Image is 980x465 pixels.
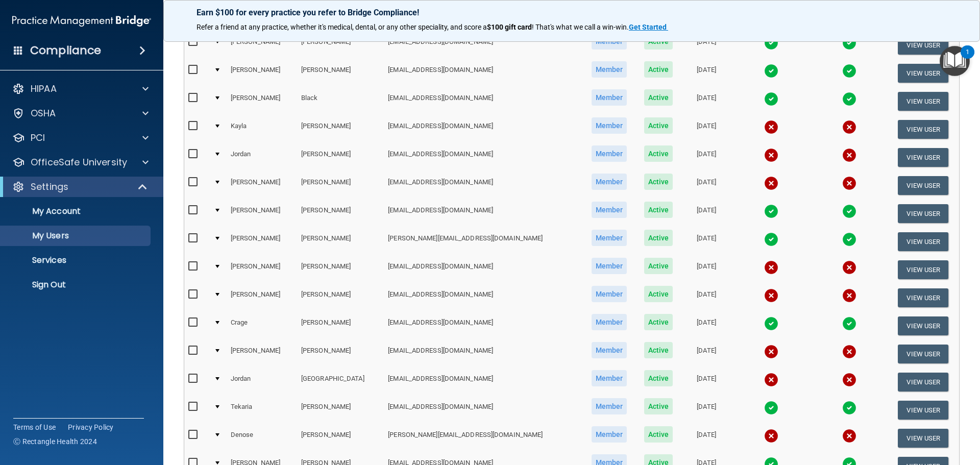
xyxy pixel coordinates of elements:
[384,59,582,87] td: [EMAIL_ADDRESS][DOMAIN_NAME]
[681,59,732,87] td: [DATE]
[644,230,673,246] span: Active
[7,280,146,290] p: Sign Out
[592,202,627,218] span: Member
[227,31,297,59] td: [PERSON_NAME]
[227,340,297,368] td: [PERSON_NAME]
[30,43,101,58] h4: Compliance
[384,87,582,115] td: [EMAIL_ADDRESS][DOMAIN_NAME]
[629,23,667,31] strong: Get Started
[384,312,582,340] td: [EMAIL_ADDRESS][DOMAIN_NAME]
[227,59,297,87] td: [PERSON_NAME]
[227,115,297,143] td: Kayla
[629,23,668,31] a: Get Started
[384,200,582,228] td: [EMAIL_ADDRESS][DOMAIN_NAME]
[297,396,384,424] td: [PERSON_NAME]
[31,107,56,119] p: OSHA
[842,204,856,218] img: tick.e7d51cea.svg
[384,228,582,256] td: [PERSON_NAME][EMAIL_ADDRESS][DOMAIN_NAME]
[898,92,948,111] button: View User
[898,120,948,139] button: View User
[644,342,673,358] span: Active
[297,340,384,368] td: [PERSON_NAME]
[592,426,627,443] span: Member
[764,204,778,218] img: tick.e7d51cea.svg
[644,89,673,106] span: Active
[764,176,778,190] img: cross.ca9f0e7f.svg
[644,258,673,274] span: Active
[898,36,948,55] button: View User
[764,316,778,331] img: tick.e7d51cea.svg
[898,204,948,223] button: View User
[297,31,384,59] td: [PERSON_NAME]
[227,256,297,284] td: [PERSON_NAME]
[898,401,948,420] button: View User
[227,200,297,228] td: [PERSON_NAME]
[31,156,127,168] p: OfficeSafe University
[940,46,970,76] button: Open Resource Center, 1 new notification
[681,424,732,452] td: [DATE]
[764,36,778,50] img: tick.e7d51cea.svg
[898,64,948,83] button: View User
[297,143,384,172] td: [PERSON_NAME]
[297,228,384,256] td: [PERSON_NAME]
[592,398,627,414] span: Member
[31,132,45,144] p: PCI
[227,368,297,396] td: Jordan
[12,156,149,168] a: OfficeSafe University
[644,61,673,78] span: Active
[227,228,297,256] td: [PERSON_NAME]
[842,288,856,303] img: cross.ca9f0e7f.svg
[197,8,947,17] p: Earn $100 for every practice you refer to Bridge Compliance!
[764,148,778,162] img: cross.ca9f0e7f.svg
[898,316,948,335] button: View User
[842,260,856,275] img: cross.ca9f0e7f.svg
[764,64,778,78] img: tick.e7d51cea.svg
[842,232,856,247] img: tick.e7d51cea.svg
[842,429,856,443] img: cross.ca9f0e7f.svg
[227,424,297,452] td: Denose
[13,422,56,432] a: Terms of Use
[898,345,948,363] button: View User
[764,429,778,443] img: cross.ca9f0e7f.svg
[68,422,114,432] a: Privacy Policy
[842,36,856,50] img: tick.e7d51cea.svg
[297,368,384,396] td: [GEOGRAPHIC_DATA]
[297,200,384,228] td: [PERSON_NAME]
[297,256,384,284] td: [PERSON_NAME]
[764,120,778,134] img: cross.ca9f0e7f.svg
[898,373,948,391] button: View User
[842,176,856,190] img: cross.ca9f0e7f.svg
[487,23,532,31] strong: $100 gift card
[227,172,297,200] td: [PERSON_NAME]
[384,31,582,59] td: [EMAIL_ADDRESS][DOMAIN_NAME]
[384,284,582,312] td: [EMAIL_ADDRESS][DOMAIN_NAME]
[644,314,673,330] span: Active
[532,23,629,31] span: ! That's what we call a win-win.
[7,206,146,216] p: My Account
[681,368,732,396] td: [DATE]
[681,228,732,256] td: [DATE]
[384,115,582,143] td: [EMAIL_ADDRESS][DOMAIN_NAME]
[297,172,384,200] td: [PERSON_NAME]
[764,401,778,415] img: tick.e7d51cea.svg
[31,83,57,95] p: HIPAA
[681,284,732,312] td: [DATE]
[227,143,297,172] td: Jordan
[842,401,856,415] img: tick.e7d51cea.svg
[681,31,732,59] td: [DATE]
[898,288,948,307] button: View User
[592,286,627,302] span: Member
[898,176,948,195] button: View User
[898,260,948,279] button: View User
[842,316,856,331] img: tick.e7d51cea.svg
[12,83,149,95] a: HIPAA
[592,342,627,358] span: Member
[592,117,627,134] span: Member
[681,340,732,368] td: [DATE]
[644,426,673,443] span: Active
[12,132,149,144] a: PCI
[764,260,778,275] img: cross.ca9f0e7f.svg
[842,373,856,387] img: cross.ca9f0e7f.svg
[384,424,582,452] td: [PERSON_NAME][EMAIL_ADDRESS][DOMAIN_NAME]
[681,396,732,424] td: [DATE]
